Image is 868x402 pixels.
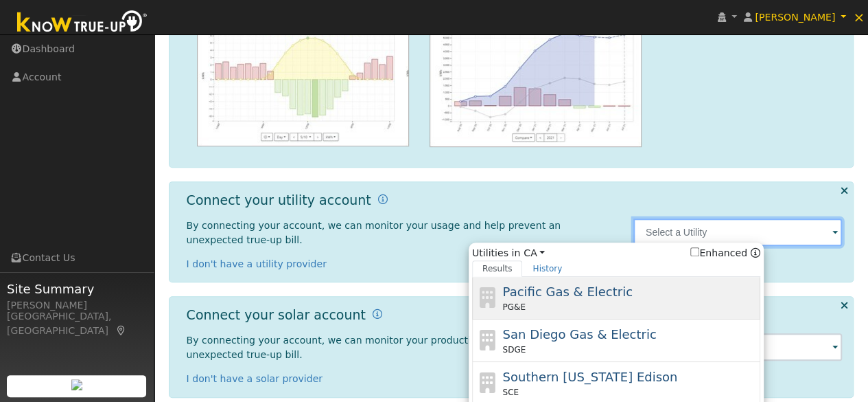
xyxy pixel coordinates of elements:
[472,260,523,277] a: Results
[522,260,572,277] a: History
[115,325,128,336] a: Map
[187,258,327,269] a: I don't have a utility provider
[502,327,656,342] span: San Diego Gas & Electric
[690,247,699,256] input: Enhanced
[502,386,519,399] span: SCE
[7,309,147,338] div: [GEOGRAPHIC_DATA], [GEOGRAPHIC_DATA]
[502,370,677,384] span: Southern [US_STATE] Edison
[853,9,865,25] span: ×
[7,280,147,298] span: Site Summary
[472,246,760,260] span: Utilities in
[502,301,525,313] span: PG&E
[71,379,82,390] img: retrieve
[502,284,632,299] span: Pacific Gas & Electric
[524,246,545,260] a: CA
[10,8,154,38] img: Know True-Up
[690,246,747,260] label: Enhanced
[751,247,760,258] a: Enhanced Providers
[187,220,561,245] span: By connecting your account, we can monitor your usage and help prevent an unexpected true-up bill.
[633,219,843,246] input: Select a Utility
[187,373,323,384] a: I don't have a solar provider
[690,246,760,260] span: Show enhanced providers
[755,12,835,23] span: [PERSON_NAME]
[187,335,584,360] span: By connecting your account, we can monitor your production and help prevent an unexpected true-up...
[7,298,147,313] div: [PERSON_NAME]
[502,344,526,356] span: SDGE
[187,307,366,323] h1: Connect your solar account
[187,192,371,208] h1: Connect your utility account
